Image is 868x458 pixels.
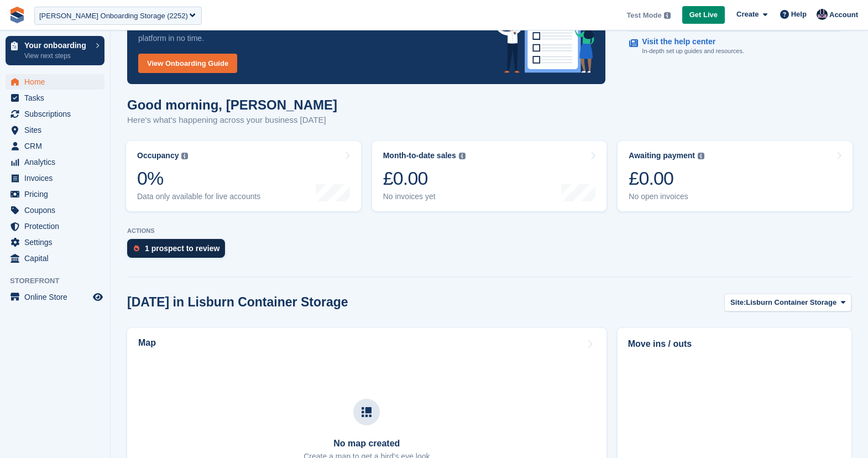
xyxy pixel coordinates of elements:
span: Site: [730,297,746,308]
img: prospect-51fa495bee0391a8d652442698ab0144808aea92771e9ea1ae160a38d050c398.svg [134,245,139,252]
span: Create [736,9,759,20]
span: CRM [24,138,91,154]
a: menu [6,289,104,305]
img: icon-info-grey-7440780725fd019a000dd9b08b2336e03edf1995a4989e88bcd33f0948082b44.svg [664,12,671,19]
a: menu [6,154,104,170]
img: icon-info-grey-7440780725fd019a000dd9b08b2336e03edf1995a4989e88bcd33f0948082b44.svg [698,153,704,159]
a: Preview store [91,290,104,304]
h1: Good morning, [PERSON_NAME] [127,97,337,112]
a: Occupancy 0% Data only available for live accounts [126,141,361,211]
a: Awaiting payment £0.00 No open invoices [618,141,853,211]
div: No invoices yet [383,192,466,201]
img: stora-icon-8386f47178a22dfd0bd8f6a31ec36ba5ce8667c1dd55bd0f319d3a0aa187defe.svg [9,7,25,23]
h2: Move ins / outs [628,337,841,351]
div: Occupancy [137,151,179,160]
span: Online Store [24,289,91,305]
span: Home [24,74,91,90]
span: Subscriptions [24,106,91,122]
span: Account [829,9,858,20]
div: Month-to-date sales [383,151,456,160]
p: Visit the help center [642,37,735,46]
h2: Map [138,338,156,348]
p: Your onboarding [24,41,90,49]
a: menu [6,74,104,90]
span: Invoices [24,170,91,186]
a: menu [6,235,104,250]
h2: [DATE] in Lisburn Container Storage [127,295,348,310]
a: menu [6,90,104,106]
p: Here's what's happening across your business [DATE] [127,114,337,127]
p: View next steps [24,51,90,61]
h3: No map created [304,439,430,449]
a: Your onboarding View next steps [6,36,104,65]
span: Pricing [24,186,91,202]
span: Protection [24,218,91,234]
span: Help [791,9,807,20]
a: Visit the help center In-depth set up guides and resources. [629,32,841,61]
p: ACTIONS [127,227,851,235]
img: icon-info-grey-7440780725fd019a000dd9b08b2336e03edf1995a4989e88bcd33f0948082b44.svg [181,153,188,159]
div: [PERSON_NAME] Onboarding Storage (2252) [39,11,188,22]
img: icon-info-grey-7440780725fd019a000dd9b08b2336e03edf1995a4989e88bcd33f0948082b44.svg [459,153,466,159]
button: Site: Lisburn Container Storage [724,294,851,312]
span: Test Mode [626,10,661,21]
div: No open invoices [629,192,704,201]
a: menu [6,202,104,218]
a: Get Live [682,6,725,24]
a: menu [6,122,104,138]
p: In-depth set up guides and resources. [642,46,744,56]
div: £0.00 [383,167,466,190]
span: Storefront [10,275,110,287]
span: Settings [24,235,91,250]
div: £0.00 [629,167,704,190]
div: Awaiting payment [629,151,695,160]
a: Month-to-date sales £0.00 No invoices yet [372,141,607,211]
a: menu [6,138,104,154]
a: menu [6,218,104,234]
a: menu [6,186,104,202]
a: 1 prospect to review [127,239,231,263]
a: menu [6,106,104,122]
span: Coupons [24,202,91,218]
div: 1 prospect to review [145,244,219,253]
a: View Onboarding Guide [138,54,237,73]
span: Capital [24,251,91,266]
span: Get Live [689,9,718,20]
a: menu [6,170,104,186]
img: map-icn-33ee37083ee616e46c38cad1a60f524a97daa1e2b2c8c0bc3eb3415660979fc1.svg [362,407,372,417]
span: Sites [24,122,91,138]
a: menu [6,251,104,266]
img: Oliver Bruce [817,9,828,20]
span: Tasks [24,90,91,106]
span: Lisburn Container Storage [746,297,836,308]
span: Analytics [24,154,91,170]
div: Data only available for live accounts [137,192,260,201]
div: 0% [137,167,260,190]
